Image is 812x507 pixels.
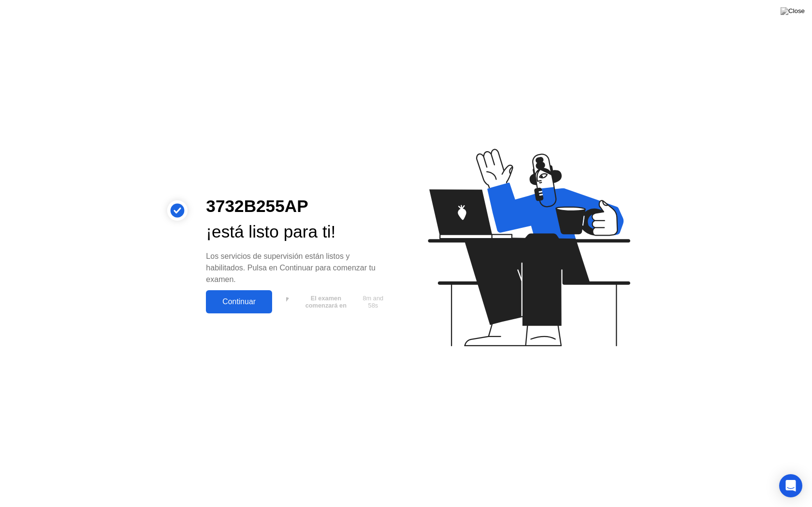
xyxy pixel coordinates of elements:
button: Continuar [206,290,272,313]
div: Los servicios de supervisión están listos y habilitados. Pulsa en Continuar para comenzar tu examen. [206,251,391,285]
button: El examen comenzará en8m and 58s [277,293,391,311]
img: Close [781,7,805,15]
div: ¡está listo para ti! [206,219,391,245]
span: 8m and 58s [359,295,387,309]
div: Continuar [209,297,269,306]
div: Open Intercom Messenger [779,474,802,497]
div: 3732B255AP [206,194,391,219]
